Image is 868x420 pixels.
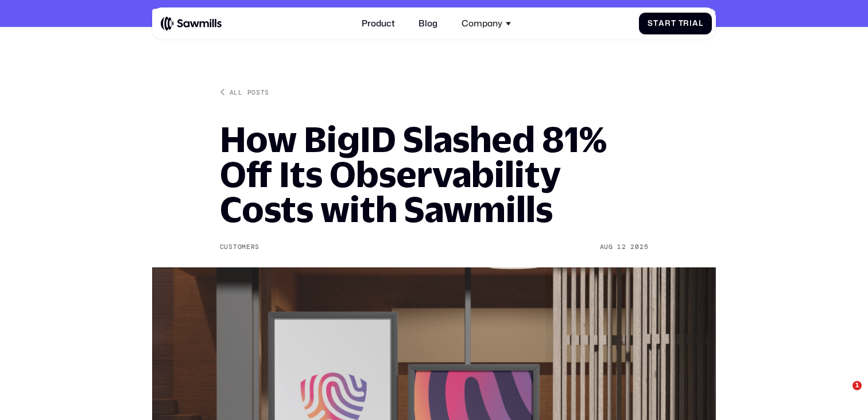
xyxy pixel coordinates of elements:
[462,18,502,29] div: Company
[617,243,626,251] div: 12
[220,243,259,251] div: Customers
[600,243,613,251] div: Aug
[630,243,648,251] div: 2025
[455,12,517,36] div: Company
[692,19,699,28] span: a
[220,122,649,227] h1: How BigID Slashed 81% Off Its Observability Costs with Sawmills
[689,19,692,28] span: i
[665,19,671,28] span: r
[220,88,269,96] a: All posts
[648,19,653,28] span: S
[639,13,712,35] a: StartTrial
[230,88,269,96] div: All posts
[412,12,444,36] a: Blog
[852,381,862,390] span: 1
[683,19,689,28] span: r
[658,19,665,28] span: a
[679,19,684,28] span: T
[653,19,658,28] span: t
[829,381,857,409] iframe: Intercom live chat
[699,19,703,28] span: l
[355,12,402,36] a: Product
[671,19,676,28] span: t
